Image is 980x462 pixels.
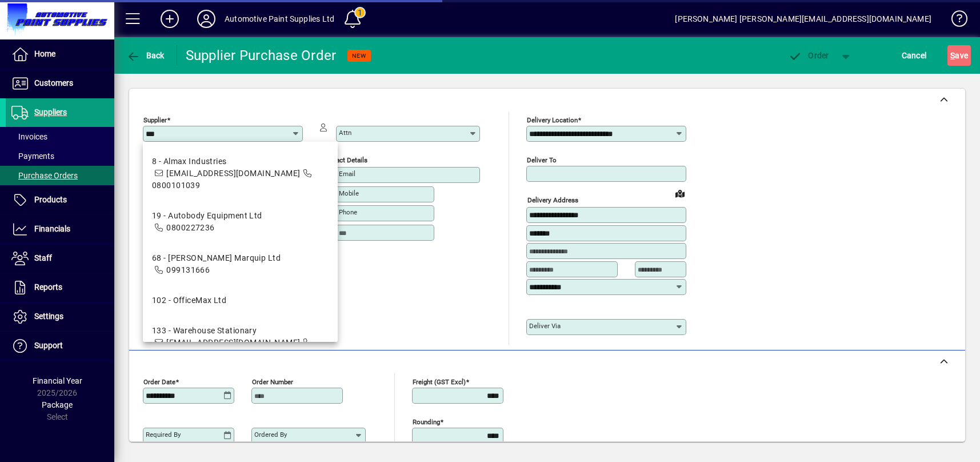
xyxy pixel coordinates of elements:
[34,49,55,58] span: Home
[188,9,225,29] button: Profile
[6,244,114,273] a: Staff
[529,322,561,330] mat-label: Deliver via
[11,152,54,161] span: Payments
[675,10,931,28] div: [PERSON_NAME] [PERSON_NAME][EMAIL_ADDRESS][DOMAIN_NAME]
[143,243,338,285] mat-option: 68 - Hindin Marquip Ltd
[186,46,337,65] div: Supplier Purchase Order
[34,224,70,233] span: Financials
[42,400,73,409] span: Package
[152,181,200,190] span: 0800101039
[6,273,114,302] a: Reports
[151,9,188,29] button: Add
[252,377,293,385] mat-label: Order number
[6,186,114,214] a: Products
[789,51,829,60] span: Order
[339,129,351,137] mat-label: Attn
[671,184,689,202] a: View on map
[947,45,971,66] button: Save
[11,171,78,180] span: Purchase Orders
[339,189,359,197] mat-label: Mobile
[902,46,927,65] span: Cancel
[143,146,338,201] mat-option: 8 - Almax Industries
[783,45,835,66] button: Order
[34,312,63,321] span: Settings
[143,116,167,124] mat-label: Supplier
[123,45,167,66] button: Back
[950,46,968,65] span: ave
[152,252,281,264] div: 68 - [PERSON_NAME] Marquip Ltd
[143,285,338,316] mat-option: 102 - OfficeMax Ltd
[34,195,67,204] span: Products
[225,10,334,28] div: Automotive Paint Supplies Ltd
[899,45,930,66] button: Cancel
[6,166,114,185] a: Purchase Orders
[126,51,165,60] span: Back
[6,146,114,166] a: Payments
[6,69,114,98] a: Customers
[943,2,966,39] a: Knowledge Base
[352,52,366,59] span: NEW
[339,208,357,216] mat-label: Phone
[152,210,262,222] div: 19 - Autobody Equipment Ltd
[339,170,355,178] mat-label: Email
[143,201,338,243] mat-option: 19 - Autobody Equipment Ltd
[33,376,82,385] span: Financial Year
[6,40,114,69] a: Home
[166,223,214,232] span: 0800227236
[143,316,338,370] mat-option: 133 - Warehouse Stationary
[413,377,466,385] mat-label: Freight (GST excl)
[166,338,300,347] span: [EMAIL_ADDRESS][DOMAIN_NAME]
[34,78,73,87] span: Customers
[34,282,62,292] span: Reports
[6,215,114,244] a: Financials
[146,431,181,439] mat-label: Required by
[11,132,47,141] span: Invoices
[34,107,67,117] span: Suppliers
[152,294,226,306] div: 102 - OfficeMax Ltd
[254,431,287,439] mat-label: Ordered by
[34,341,63,350] span: Support
[166,265,210,274] span: 099131666
[413,417,440,425] mat-label: Rounding
[6,302,114,331] a: Settings
[950,51,955,60] span: S
[143,377,175,385] mat-label: Order date
[114,45,177,66] app-page-header-button: Back
[6,127,114,146] a: Invoices
[166,169,300,178] span: [EMAIL_ADDRESS][DOMAIN_NAME]
[6,332,114,360] a: Support
[34,253,52,262] span: Staff
[527,116,578,124] mat-label: Delivery Location
[152,325,329,337] div: 133 - Warehouse Stationary
[527,156,557,164] mat-label: Deliver To
[152,156,329,168] div: 8 - Almax Industries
